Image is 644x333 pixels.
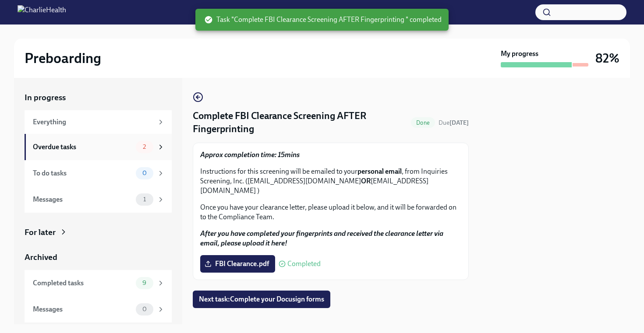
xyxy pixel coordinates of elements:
[25,110,172,134] a: Everything
[287,260,321,267] span: Completed
[25,227,172,238] a: For later
[138,144,151,150] span: 2
[33,168,132,178] div: To do tasks
[25,134,172,160] a: Overdue tasks2
[200,203,461,222] p: Once you have your clearance letter, please upload it below, and it will be forwarded on to the C...
[357,167,402,175] strong: personal email
[137,170,152,176] span: 0
[33,142,132,152] div: Overdue tasks
[25,227,56,238] div: For later
[25,270,172,296] a: Completed tasks9
[200,151,300,159] strong: Approx completion time: 15mins
[25,49,101,67] h2: Preboarding
[439,119,469,127] span: September 7th, 2025 09:00
[25,252,172,263] a: Archived
[33,117,153,127] div: Everything
[200,255,275,273] label: FBI Clearance.pdf
[137,306,152,312] span: 0
[25,92,172,103] a: In progress
[449,119,469,126] strong: [DATE]
[200,167,461,196] p: Instructions for this screening will be emailed to your , from Inquiries Screening, Inc. ([EMAIL_...
[25,186,172,213] a: Messages1
[193,109,407,136] h4: Complete FBI Clearance Screening AFTER Fingerprinting
[501,49,538,59] strong: My progress
[200,229,443,247] strong: After you have completed your fingerprints and received the clearance letter via email, please up...
[595,50,619,66] h3: 82%
[33,195,132,204] div: Messages
[193,291,330,308] button: Next task:Complete your Docusign forms
[25,296,172,322] a: Messages0
[18,5,66,19] img: CharlieHealth
[439,119,469,126] span: Due
[138,196,151,203] span: 1
[33,278,132,288] div: Completed tasks
[411,119,435,126] span: Done
[25,160,172,186] a: To do tasks0
[361,177,371,185] strong: OR
[33,305,132,314] div: Messages
[137,280,152,286] span: 9
[204,15,442,25] span: Task "Complete FBI Clearance Screening AFTER Fingerprinting " completed
[206,259,269,268] span: FBI Clearance.pdf
[199,295,324,304] span: Next task : Complete your Docusign forms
